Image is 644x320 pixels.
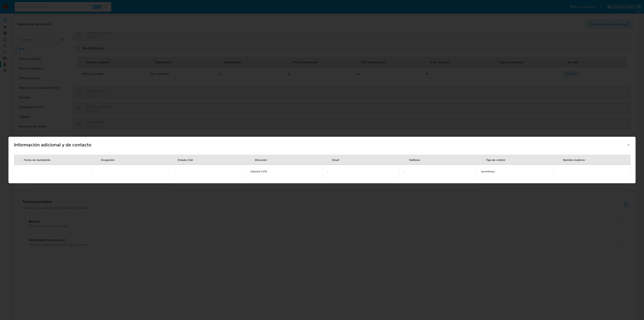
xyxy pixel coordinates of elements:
[481,170,549,173] span: beneficiary
[404,155,425,165] div: Teléfono
[250,155,272,165] div: Dirección
[173,155,197,165] div: Estado Civil
[481,155,510,165] div: Tipo de control
[404,170,472,173] span: -
[626,143,630,146] button: Cerrar
[250,170,318,173] span: Catedral 1335
[96,155,119,165] div: Ocupación
[19,155,55,165] div: Fecha de nacimiento
[327,170,395,173] span: -
[558,155,590,165] div: Nombre materno
[327,155,344,165] div: Email
[14,142,626,147] span: Información adicional y de contacto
